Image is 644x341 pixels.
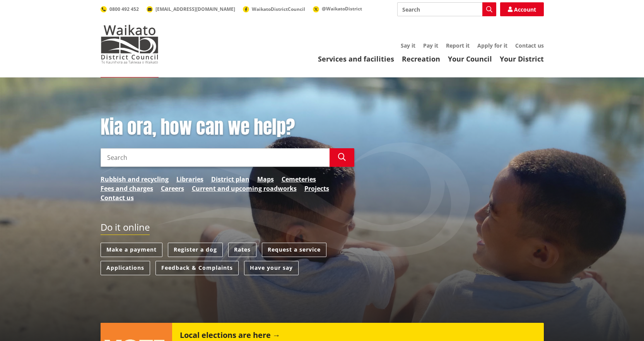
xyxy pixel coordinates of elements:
[101,243,162,257] a: Make a payment
[423,42,438,49] a: Pay it
[101,193,134,202] a: Contact us
[500,2,544,16] a: Account
[211,175,249,184] a: District plan
[101,25,159,63] img: Waikato District Council - Te Kaunihera aa Takiwaa o Waikato
[304,184,329,193] a: Projects
[322,5,362,12] span: @WaikatoDistrict
[448,54,492,63] a: Your Council
[101,148,330,167] input: Search input
[147,6,235,12] a: [EMAIL_ADDRESS][DOMAIN_NAME]
[318,54,394,63] a: Services and facilities
[101,222,150,235] h2: Do it online
[244,261,299,275] a: Have your say
[101,261,150,275] a: Applications
[515,42,544,49] a: Contact us
[262,243,326,257] a: Request a service
[228,243,256,257] a: Rates
[477,42,507,49] a: Apply for it
[168,243,223,257] a: Register a dog
[401,42,415,49] a: Say it
[257,175,274,184] a: Maps
[397,2,496,16] input: Search input
[101,116,354,139] h1: Kia ora, how can we help?
[161,184,184,193] a: Careers
[500,54,544,63] a: Your District
[243,6,305,12] a: WaikatoDistrictCouncil
[109,6,139,12] span: 0800 492 452
[155,6,235,12] span: [EMAIL_ADDRESS][DOMAIN_NAME]
[446,42,470,49] a: Report it
[101,184,153,193] a: Fees and charges
[155,261,239,275] a: Feedback & Complaints
[176,175,203,184] a: Libraries
[101,6,139,12] a: 0800 492 452
[101,175,169,184] a: Rubbish and recycling
[282,175,316,184] a: Cemeteries
[192,184,297,193] a: Current and upcoming roadworks
[402,54,440,63] a: Recreation
[313,5,362,12] a: @WaikatoDistrict
[252,6,305,12] span: WaikatoDistrictCouncil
